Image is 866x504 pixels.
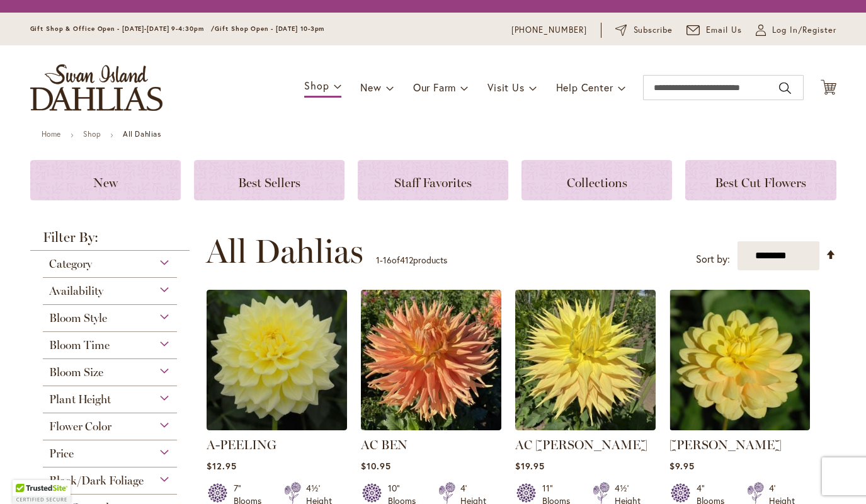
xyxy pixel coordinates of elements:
a: A-Peeling [207,421,347,433]
span: 1 [376,254,380,266]
span: Best Cut Flowers [715,175,806,190]
a: store logo [30,64,162,111]
span: Our Farm [413,81,456,94]
span: Subscribe [634,24,673,37]
span: Visit Us [487,81,524,94]
a: AHOY MATEY [669,421,810,433]
span: 16 [383,254,392,266]
a: Email Us [687,24,742,37]
span: Shop [304,79,329,92]
a: [PERSON_NAME] [669,437,782,452]
span: $12.95 [207,460,237,472]
span: Gift Shop Open - [DATE] 10-3pm [215,25,324,33]
span: Bloom Style [49,311,107,325]
span: Email Us [706,24,742,37]
iframe: Launch Accessibility Center [9,459,45,495]
img: AC Jeri [515,290,656,430]
img: AC BEN [361,290,501,430]
span: Best Sellers [238,175,300,190]
a: AC BEN [361,437,407,452]
span: Category [49,257,92,271]
a: Log In/Register [756,24,836,37]
label: Sort by: [696,248,730,271]
span: Staff Favorites [394,175,472,190]
span: New [360,81,381,94]
a: Home [42,129,61,139]
span: $10.95 [361,460,391,472]
span: Bloom Size [49,365,103,379]
img: A-Peeling [207,290,347,430]
a: A-PEELING [207,437,276,452]
span: Black/Dark Foliage [49,474,144,488]
strong: Filter By: [30,231,190,251]
a: [PHONE_NUMBER] [511,24,588,37]
a: Best Sellers [194,160,345,200]
span: Flower Color [49,420,111,433]
span: $19.95 [515,460,545,472]
a: AC Jeri [515,421,656,433]
span: Log In/Register [772,24,836,37]
span: 412 [400,254,413,266]
a: Shop [83,129,101,139]
a: Collections [521,160,672,200]
span: Plant Height [49,392,111,406]
span: Collections [567,175,627,190]
a: Subscribe [615,24,673,37]
strong: All Dahlias [123,129,161,139]
span: Bloom Time [49,338,110,352]
span: New [93,175,118,190]
a: Staff Favorites [358,160,508,200]
span: Price [49,447,74,461]
a: AC BEN [361,421,501,433]
a: AC [PERSON_NAME] [515,437,647,452]
span: $9.95 [669,460,695,472]
span: All Dahlias [206,232,363,270]
a: Best Cut Flowers [685,160,836,200]
span: Help Center [556,81,613,94]
span: Gift Shop & Office Open - [DATE]-[DATE] 9-4:30pm / [30,25,215,33]
span: Availability [49,284,103,298]
img: AHOY MATEY [669,290,810,430]
a: New [30,160,181,200]
p: - of products [376,250,447,270]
